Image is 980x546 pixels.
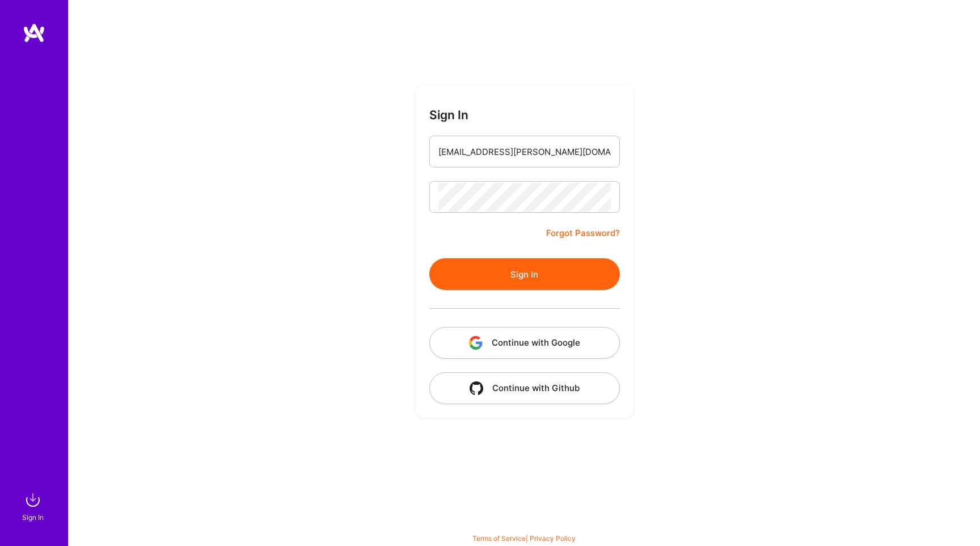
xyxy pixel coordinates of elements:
span: | [472,534,576,543]
a: Terms of Service [472,534,526,543]
button: Continue with Google [429,327,620,359]
a: Privacy Policy [530,534,576,543]
div: Sign In [22,511,44,523]
img: icon [469,336,483,350]
button: Sign In [429,258,620,290]
img: sign in [22,489,44,511]
a: sign inSign In [24,489,44,523]
a: Forgot Password? [546,226,620,240]
input: Email... [438,137,611,166]
div: © 2025 ATeams Inc., All rights reserved. [68,512,980,540]
button: Continue with Github [429,372,620,404]
img: logo [23,23,45,43]
img: icon [470,381,483,395]
h3: Sign In [429,108,468,122]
